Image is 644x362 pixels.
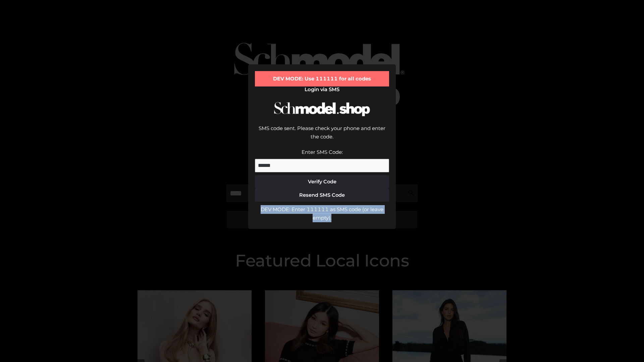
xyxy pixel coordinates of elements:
img: Schmodel Logo [272,96,372,122]
button: Verify Code [255,175,389,188]
div: SMS code sent. Please check your phone and enter the code. [255,124,389,148]
label: Enter SMS Code: [302,149,343,155]
button: Resend SMS Code [255,188,389,202]
div: DEV MODE: Enter 111111 as SMS code (or leave empty). [255,205,389,222]
div: DEV MODE: Use 111111 for all codes [255,71,389,86]
h2: Login via SMS [255,86,389,93]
